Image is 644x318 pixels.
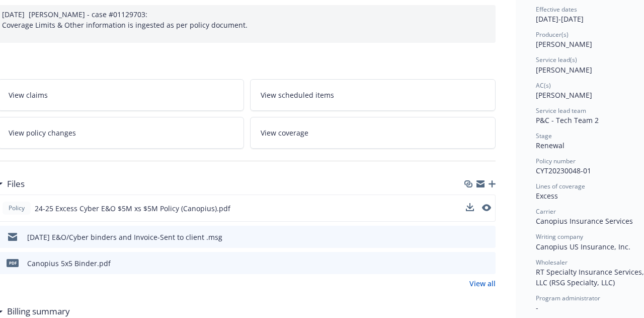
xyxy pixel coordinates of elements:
div: [DATE] E&O/Cyber binders and Invoice-Sent to client .msg [27,232,222,242]
span: Wholesaler [536,258,568,267]
span: Renewal [536,141,565,150]
span: [PERSON_NAME] [536,65,592,75]
button: preview file [482,232,492,242]
span: Stage [536,132,552,140]
div: Canopius 5x5 Binder.pdf [27,258,111,269]
span: View policy changes [9,128,76,138]
span: CYT20230048-01 [536,166,591,175]
span: Program administrator [536,294,600,302]
a: View coverage [250,117,496,149]
button: download file [466,258,474,269]
h3: Billing summary [7,305,70,318]
span: [PERSON_NAME] [536,39,592,49]
button: preview file [482,258,492,269]
span: Effective dates [536,5,577,14]
button: preview file [482,203,491,214]
span: Service lead team [536,106,586,115]
span: - [536,303,538,312]
a: View all [469,278,496,289]
h3: Files [7,177,25,190]
span: Carrier [536,207,556,216]
button: download file [466,203,474,214]
span: Writing company [536,232,583,241]
button: preview file [482,204,491,211]
span: View claims [9,90,48,100]
span: pdf [7,259,19,267]
span: Policy [7,204,27,213]
span: [PERSON_NAME] [536,90,592,100]
span: Policy number [536,157,576,165]
span: Producer(s) [536,30,569,39]
span: AC(s) [536,81,551,90]
span: 24-25 Excess Cyber E&O $5M xs $5M Policy (Canopius).pdf [35,203,230,214]
span: View coverage [261,128,308,138]
span: Canopius Insurance Services [536,216,633,226]
span: View scheduled items [261,90,334,100]
span: Canopius US Insurance, Inc. [536,242,630,251]
span: Service lead(s) [536,55,577,64]
button: download file [466,232,474,242]
span: P&C - Tech Team 2 [536,115,599,125]
a: View scheduled items [250,79,496,111]
span: Lines of coverage [536,182,585,190]
button: download file [466,203,474,211]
